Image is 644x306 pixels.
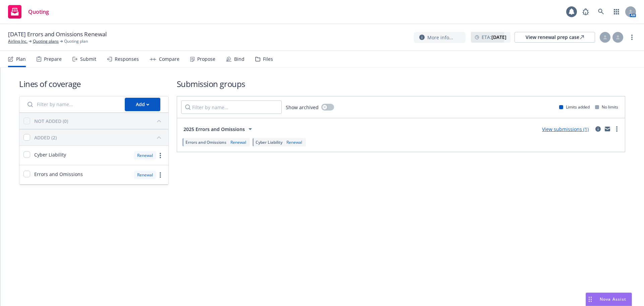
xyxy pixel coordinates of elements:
span: Quoting [28,9,49,14]
div: Responses [115,56,139,62]
input: Filter by name... [23,98,121,111]
button: Nova Assist [586,293,632,306]
span: 2025 Errors and Omissions [183,126,245,133]
a: more [628,33,636,41]
span: ETA : [482,34,506,41]
button: More info... [414,32,466,43]
a: more [156,151,164,160]
span: Show archived [286,104,319,111]
div: View renewal prep case [526,32,584,42]
a: mail [603,125,611,133]
a: Airlinq Inc. [8,38,28,44]
span: Errors and Omissions [34,171,83,178]
a: View submissions (1) [542,126,589,132]
div: Bind [234,56,245,62]
a: circleInformation [594,125,602,133]
div: Plan [16,56,26,62]
a: Report a Bug [579,5,592,18]
div: Renewal [229,139,248,145]
a: Quoting [5,2,52,21]
button: NOT ADDED (0) [34,116,164,126]
input: Filter by name... [181,100,282,114]
h1: Submission groups [177,78,625,89]
div: No limits [595,104,618,110]
div: Files [263,56,273,62]
div: Compare [159,56,179,62]
strong: [DATE] [491,34,506,40]
span: Cyber Liability [34,151,66,158]
button: ADDED (2) [34,132,164,143]
div: Drag to move [586,293,594,306]
div: NOT ADDED (0) [34,118,68,125]
div: Propose [197,56,215,62]
a: Quoting plans [33,38,59,44]
button: Add [125,98,160,111]
button: 2025 Errors and Omissions [181,122,257,136]
div: Renewal [134,151,156,160]
div: Add [136,98,149,111]
span: [DATE] Errors and Omissions Renewal [8,30,107,38]
span: Quoting plan [64,38,88,44]
div: Submit [80,56,96,62]
div: Renewal [285,139,304,145]
div: ADDED (2) [34,134,57,141]
a: Search [594,5,608,18]
a: View renewal prep case [515,32,595,43]
h1: Lines of coverage [19,78,169,89]
a: Switch app [610,5,623,18]
a: more [156,171,164,179]
span: Errors and Omissions [185,139,226,145]
div: Renewal [134,171,156,179]
span: Nova Assist [600,296,626,302]
span: More info... [427,34,453,41]
div: Prepare [44,56,62,62]
span: Cyber Liability [256,139,282,145]
a: more [613,125,621,133]
div: Limits added [559,104,590,110]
